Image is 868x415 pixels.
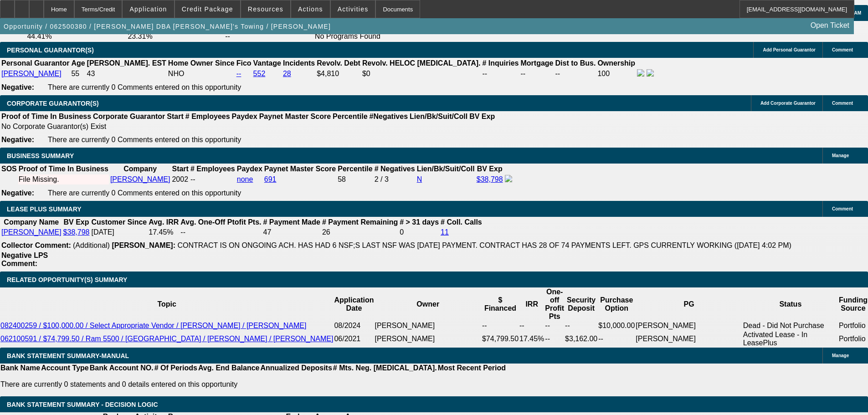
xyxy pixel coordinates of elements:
[482,287,519,321] th: $ Financed
[635,321,742,330] td: [PERSON_NAME]
[338,165,372,173] b: Percentile
[322,218,398,226] b: # Payment Remaining
[91,218,147,226] b: Customer Since
[597,69,636,79] td: 100
[334,321,374,330] td: 08/2024
[334,287,374,321] th: Application Date
[264,165,336,173] b: Paynet Master Score
[283,59,315,67] b: Incidents
[154,364,198,373] th: # Of Periods
[171,174,189,184] td: 2002
[519,321,544,330] td: --
[112,241,175,249] b: [PERSON_NAME]:
[410,113,467,120] b: Lien/Bk/Suit/Coll
[437,364,506,373] th: Most Recent Period
[7,205,82,213] span: LEASE PLUS SUMMARY
[555,59,596,67] b: Dist to Bus.
[7,46,94,54] span: PERSONAL GUARANTOR(S)
[635,287,742,321] th: PG
[63,228,90,236] a: $38,798
[259,113,331,120] b: Paynet Master Score
[838,330,868,348] td: Portfolio
[236,59,252,67] b: Fico
[263,218,320,226] b: # Payment Made
[838,321,868,330] td: Portfolio
[334,330,374,348] td: 06/2021
[73,241,110,249] span: (Additional)
[482,330,519,348] td: $74,799.50
[7,152,74,159] span: BUSINESS SUMMARY
[1,112,92,121] th: Proof of Time In Business
[87,69,167,79] td: 43
[237,165,262,173] b: Paydex
[598,330,635,348] td: --
[180,218,261,226] b: Avg. One-Off Ptofit Pts.
[168,69,235,79] td: NHO
[417,175,422,183] a: N
[832,153,849,158] span: Manage
[198,364,260,373] th: Avg. End Balance
[91,228,147,237] td: [DATE]
[264,175,277,183] a: 691
[362,69,481,79] td: $0
[555,69,596,79] td: --
[520,69,554,79] td: --
[317,59,360,67] b: Revolv. Debt
[248,5,283,13] span: Resources
[565,330,598,348] td: $3,162.00
[1,164,17,174] th: SOS
[477,165,503,173] b: BV Exp
[149,218,179,226] b: Avg. IRR
[375,330,482,348] td: [PERSON_NAME]
[331,0,375,18] button: Activities
[4,218,59,226] b: Company Name
[7,401,158,408] span: Bank Statement Summary - Decision Logic
[375,287,482,321] th: Owner
[832,353,849,358] span: Manage
[48,136,241,143] span: There are currently 0 Comments entered on this opportunity
[123,0,174,18] button: Application
[375,165,415,173] b: # Negatives
[519,287,544,321] th: IRR
[0,380,506,389] p: There are currently 0 statements and 0 details entered on this opportunity
[477,175,503,183] a: $38,798
[237,175,253,183] a: none
[236,70,241,77] a: --
[565,287,598,321] th: Security Deposit
[185,113,230,120] b: # Employees
[123,165,157,173] b: Company
[505,175,512,182] img: facebook-icon.png
[4,23,331,30] span: Opportunity / 062500380 / [PERSON_NAME] DBA [PERSON_NAME]'s Towing / [PERSON_NAME]
[64,218,89,226] b: BV Exp
[190,165,235,173] b: # Employees
[0,322,306,329] a: 082400259 / $100,000.00 / Select Appropriate Vendor / [PERSON_NAME] / [PERSON_NAME]
[1,136,34,143] b: Negative:
[417,165,475,173] b: Lien/Bk/Suit/Coll
[167,113,183,120] b: Start
[283,70,291,77] a: 28
[232,113,257,120] b: Paydex
[375,321,482,330] td: [PERSON_NAME]
[333,364,437,373] th: # Mts. Neg. [MEDICAL_DATA].
[370,113,408,120] b: #Negatives
[89,364,154,373] th: Bank Account NO.
[263,228,321,237] td: 47
[253,59,281,67] b: Vantage
[338,5,369,13] span: Activities
[177,241,791,249] span: CONTRACT IS ON ONGOING ACH. HAS HAD 6 NSF;S LAST NSF WAS [DATE] PAYMENT. CONTRACT HAS 28 OF 74 PA...
[565,321,598,330] td: --
[743,321,838,330] td: Dead - Did Not Purchase
[760,101,816,106] span: Add Corporate Guarantor
[832,101,853,106] span: Comment
[635,330,742,348] td: [PERSON_NAME]
[7,352,129,359] span: BANK STATEMENT SUMMARY-MANUAL
[41,364,89,373] th: Account Type
[482,321,519,330] td: --
[338,175,372,184] div: 58
[190,175,195,183] span: --
[316,69,361,79] td: $4,810
[298,5,323,13] span: Actions
[48,189,241,197] span: There are currently 0 Comments entered on this opportunity
[400,218,439,226] b: # > 31 days
[291,0,330,18] button: Actions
